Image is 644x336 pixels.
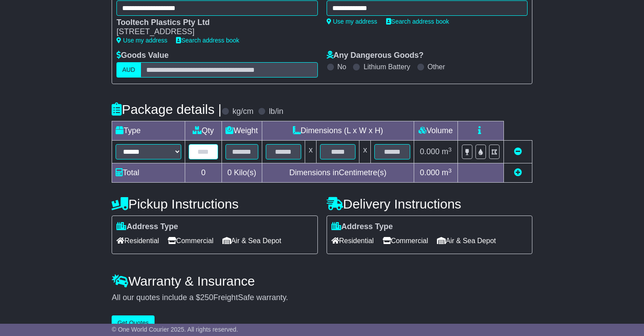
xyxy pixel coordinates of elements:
[116,27,309,37] div: [STREET_ADDRESS]
[112,274,532,288] h4: Warranty & Insurance
[200,293,213,302] span: 250
[437,234,496,248] span: Air & Sea Depot
[112,163,185,183] td: Total
[386,18,449,25] a: Search address book
[112,197,317,211] h4: Pickup Instructions
[112,102,222,117] h4: Package details |
[227,168,232,177] span: 0
[363,63,410,71] label: Lithium Battery
[116,234,159,248] span: Residential
[448,167,452,174] sup: 3
[331,222,393,232] label: Address Type
[331,234,374,248] span: Residential
[222,163,262,183] td: Kilo(s)
[176,37,239,44] a: Search address book
[383,234,428,248] span: Commercial
[222,234,282,248] span: Air & Sea Depot
[168,234,213,248] span: Commercial
[112,121,185,141] td: Type
[420,147,440,156] span: 0.000
[327,197,532,211] h4: Delivery Instructions
[116,222,178,232] label: Address Type
[116,62,141,78] label: AUD
[262,163,414,183] td: Dimensions in Centimetre(s)
[442,168,452,177] span: m
[442,147,452,156] span: m
[514,168,522,177] a: Add new item
[116,18,309,28] div: Tooltech Plastics Pty Ltd
[305,141,317,163] td: x
[269,107,283,117] label: lb/in
[232,107,253,117] label: kg/cm
[338,63,346,71] label: No
[116,51,169,60] label: Goods Value
[185,163,222,183] td: 0
[428,63,445,71] label: Other
[327,51,424,60] label: Any Dangerous Goods?
[359,141,371,163] td: x
[112,315,155,331] button: Get Quotes
[327,18,377,25] a: Use my address
[112,326,238,333] span: © One World Courier 2025. All rights reserved.
[420,168,440,177] span: 0.000
[448,146,452,153] sup: 3
[514,147,522,156] a: Remove this item
[185,121,222,141] td: Qty
[414,121,457,141] td: Volume
[116,37,167,44] a: Use my address
[222,121,262,141] td: Weight
[112,293,532,303] div: All our quotes include a $ FreightSafe warranty.
[262,121,414,141] td: Dimensions (L x W x H)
